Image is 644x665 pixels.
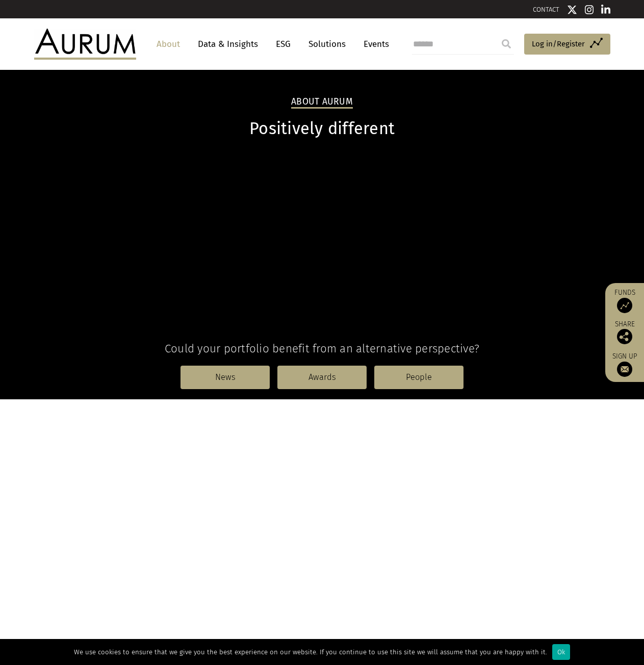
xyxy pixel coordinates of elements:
[524,34,610,55] a: Log in/Register
[617,362,632,377] img: Sign up to our newsletter
[533,6,559,13] a: CONTACT
[34,119,610,139] h1: Positively different
[585,5,594,15] img: Instagram icon
[532,38,585,50] span: Log in/Register
[291,96,353,109] h2: About Aurum
[193,35,263,54] a: Data & Insights
[610,352,639,377] a: Sign up
[610,321,639,344] div: Share
[610,288,639,313] a: Funds
[277,366,367,389] a: Awards
[151,35,185,54] a: About
[34,29,136,59] img: Aurum
[34,342,610,355] h4: Could your portfolio benefit from an alternative perspective?
[374,366,463,389] a: People
[358,35,389,54] a: Events
[617,298,632,313] img: Access Funds
[496,34,517,54] input: Submit
[552,644,570,660] div: Ok
[181,366,270,389] a: News
[271,35,296,54] a: ESG
[567,5,577,15] img: Twitter icon
[601,5,610,15] img: Linkedin icon
[303,35,351,54] a: Solutions
[617,329,632,344] img: Share this post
